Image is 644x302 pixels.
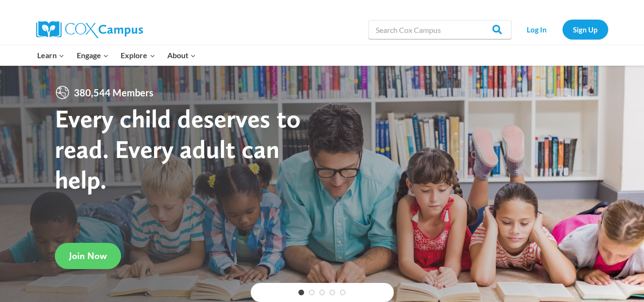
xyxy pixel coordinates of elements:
[562,20,608,39] a: Sign Up
[37,49,64,62] span: Learn
[319,290,325,295] a: 3
[121,49,155,62] span: Explore
[55,103,301,194] strong: Every child deserves to read. Every adult can help.
[77,49,109,62] span: Engage
[167,49,196,62] span: About
[69,250,107,261] span: Join Now
[368,20,511,39] input: Search Cox Campus
[516,20,558,39] a: Log In
[340,290,346,295] a: 5
[516,20,608,39] nav: Secondary Navigation
[298,290,304,295] a: 1
[70,85,157,100] span: 380,544 Members
[36,21,143,38] img: Cox Campus
[329,290,335,295] a: 4
[55,242,121,269] a: Join Now
[309,290,315,295] a: 2
[31,45,202,65] nav: Primary Navigation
